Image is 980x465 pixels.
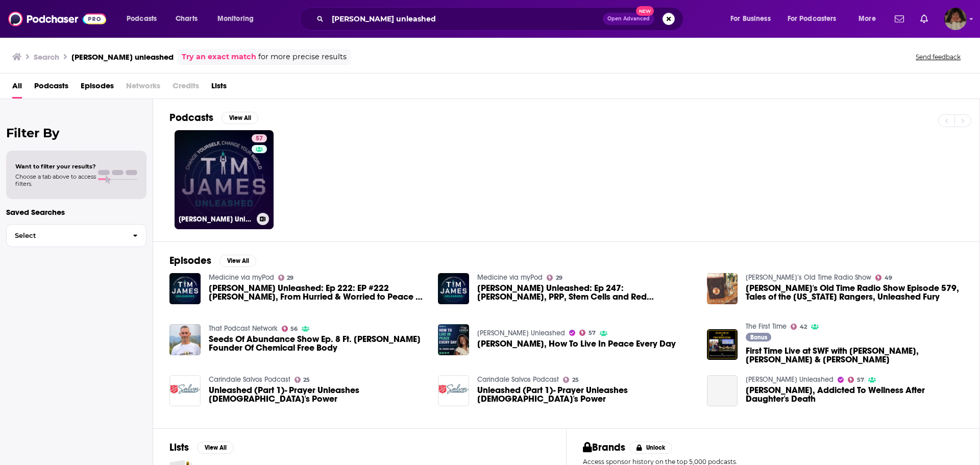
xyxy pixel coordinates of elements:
[438,324,469,355] img: Dr. Dravon James, How To Live In Peace Every Day
[6,126,146,140] h2: Filter By
[222,112,258,124] button: View All
[438,375,469,406] a: Unleashed (Part 1)- Prayer Unleashes God's Power
[477,386,695,403] a: Unleashed (Part 1)- Prayer Unleashes God's Power
[438,273,469,304] img: Tim James Unleashed: Ep 247: Dr. Rahul Desai, PRP, Stem Cells and Red Light Therapy
[603,13,654,25] button: Open AdvancedNew
[6,224,146,247] button: Select
[848,377,864,383] a: 57
[34,78,68,99] a: Podcasts
[563,377,579,383] a: 25
[477,339,676,348] span: [PERSON_NAME], How To Live In Peace Every Day
[723,11,783,27] button: open menu
[169,111,258,124] a: PodcastsView All
[750,334,767,340] span: Bonus
[173,78,199,99] span: Credits
[175,130,274,229] a: 57[PERSON_NAME] Unleashed
[34,52,59,62] h3: Search
[290,327,298,331] span: 56
[707,273,738,304] img: Brett's Old Time Radio Show Episode 579, Tales of the Texas Rangers, Unleashed Fury
[209,324,278,333] a: That Podcast Network
[636,6,654,16] span: New
[791,324,807,330] a: 42
[477,329,565,337] a: Tim James Unleashed
[6,207,146,217] p: Saved Searches
[851,11,889,27] button: open menu
[256,134,263,144] span: 57
[81,78,114,99] a: Episodes
[477,339,676,348] a: Dr. Dravon James, How To Live In Peace Every Day
[210,11,267,27] button: open menu
[583,441,625,454] h2: Brands
[746,284,963,301] a: Brett's Old Time Radio Show Episode 579, Tales of the Texas Rangers, Unleashed Fury
[885,276,892,280] span: 49
[730,12,771,26] span: For Business
[287,276,293,280] span: 29
[169,273,201,304] img: Tim James Unleashed: Ep 222: EP #222 Kari Kuehl, From Hurried & Worried to Peace & Purpose
[282,326,298,332] a: 56
[477,273,543,282] a: Medicine via myPod
[209,273,274,282] a: Medicine via myPod
[891,10,908,28] a: Show notifications dropdown
[169,11,204,27] a: Charts
[7,232,125,239] span: Select
[209,335,426,352] a: Seeds Of Abundance Show Ep. 8 Ft. Tim James Founder Of Chemical Free Body
[169,441,234,454] a: ListsView All
[258,51,347,63] span: for more precise results
[209,335,426,352] span: Seeds Of Abundance Show Ep. 8 Ft. [PERSON_NAME] Founder Of Chemical Free Body
[477,386,695,403] span: Unleashed (Part 1)- Prayer Unleashes [DEMOGRAPHIC_DATA]'s Power
[589,331,596,335] span: 57
[707,375,738,406] a: Ashley James, Addicted To Wellness After Daughter's Death
[169,254,211,267] h2: Episodes
[746,375,834,384] a: Tim James Unleashed
[15,163,96,170] span: Want to filter your results?
[71,52,174,62] h3: [PERSON_NAME] unleashed
[169,324,201,355] img: Seeds Of Abundance Show Ep. 8 Ft. Tim James Founder Of Chemical Free Body
[547,275,562,281] a: 29
[219,255,256,267] button: View All
[126,78,160,99] span: Networks
[875,275,892,281] a: 49
[309,7,693,31] div: Search podcasts, credits, & more...
[913,53,964,61] button: Send feedback
[127,12,157,26] span: Podcasts
[477,284,695,301] span: [PERSON_NAME] Unleashed: Ep 247: [PERSON_NAME], PRP, Stem Cells and Red [MEDICAL_DATA]
[788,12,837,26] span: For Podcasters
[209,284,426,301] span: [PERSON_NAME] Unleashed: Ep 222: EP #222 [PERSON_NAME], From Hurried & Worried to Peace & Purpose
[477,284,695,301] a: Tim James Unleashed: Ep 247: Dr. Rahul Desai, PRP, Stem Cells and Red Light Therapy
[169,375,201,406] img: Unleashed (Part 1)- Prayer Unleashes God's Power
[15,173,96,187] span: Choose a tab above to access filters.
[579,330,596,336] a: 57
[944,8,967,30] span: Logged in as angelport
[8,9,106,29] img: Podchaser - Follow, Share and Rate Podcasts
[572,378,579,382] span: 25
[746,347,963,364] a: First Time Live at SWF with Melanie Saward, James Colley & Charlotte Wood
[252,134,267,142] a: 57
[746,386,963,403] a: Ashley James, Addicted To Wellness After Daughter's Death
[119,11,170,27] button: open menu
[169,254,256,267] a: EpisodesView All
[176,12,198,26] span: Charts
[197,442,234,454] button: View All
[12,78,22,99] a: All
[209,386,426,403] a: Unleashed (Part 1)- Prayer Unleashes God's Power
[477,375,559,384] a: Carindale Salvos Podcast
[209,284,426,301] a: Tim James Unleashed: Ep 222: EP #222 Kari Kuehl, From Hurried & Worried to Peace & Purpose
[859,12,876,26] span: More
[179,215,253,224] h3: [PERSON_NAME] Unleashed
[217,12,254,26] span: Monitoring
[629,442,673,454] button: Unlock
[303,378,310,382] span: 25
[916,10,932,28] a: Show notifications dropdown
[746,284,963,301] span: [PERSON_NAME]'s Old Time Radio Show Episode 579, Tales of the [US_STATE] Rangers, Unleashed Fury
[182,51,256,63] a: Try an exact match
[211,78,227,99] a: Lists
[746,386,963,403] span: [PERSON_NAME], Addicted To Wellness After Daughter's Death
[707,329,738,360] img: First Time Live at SWF with Melanie Saward, James Colley & Charlotte Wood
